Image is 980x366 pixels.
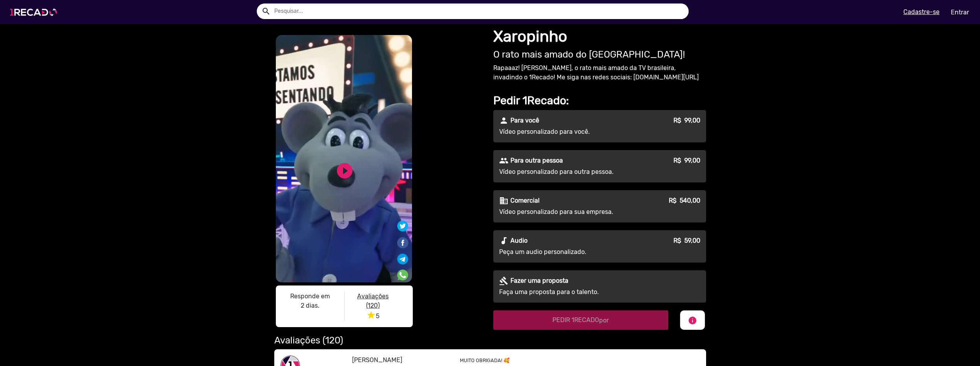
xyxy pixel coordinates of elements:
p: Rapaaaz! [PERSON_NAME], o rato mais amado da TV brasileira, invadindo o 1Recado! Me siga nas rede... [493,63,706,82]
h2: O rato mais amado do [GEOGRAPHIC_DATA]! [493,49,706,60]
img: Compartilhe no facebook [396,236,409,249]
video: S1RECADO vídeos dedicados para fãs e empresas [276,35,412,282]
i: Share on Facebook [396,236,409,243]
a: play_circle_filled [335,161,354,180]
mat-icon: audiotrack [499,236,508,245]
small: MUITO OBRIGADA! 🥰 [460,357,510,363]
i: Share on WhatsApp [397,268,408,276]
p: Comercial [510,196,540,205]
p: R$ 99,00 [673,156,700,165]
p: R$ 59,00 [673,236,700,245]
p: Faça uma proposta para o talento. [499,287,640,297]
mat-icon: people [499,156,508,165]
input: Pesquisar... [268,4,689,19]
img: Compartilhe no whatsapp [397,270,408,280]
p: Responde em [282,292,338,301]
p: [PERSON_NAME] [352,355,448,365]
i: Share on Twitter [397,222,408,229]
p: Peça um audio personalizado. [499,247,640,257]
i: star [366,310,376,320]
i: Share on Telegram [397,252,408,260]
p: Vídeo personalizado para sua empresa. [499,207,640,217]
p: Para você [510,116,539,125]
p: Para outra pessoa [510,156,563,165]
mat-icon: gavel [499,276,508,285]
p: Fazer uma proposta [510,276,568,285]
u: Avaliações (120) [357,292,389,309]
a: Entrar [946,5,974,19]
span: PEDIR 1RECADO [552,316,609,324]
button: Example home icon [259,4,272,18]
p: R$ 99,00 [673,116,700,125]
mat-icon: person [499,116,508,125]
img: Compartilhe no twitter [397,221,408,231]
b: 2 dias. [301,302,319,309]
p: Vídeo personalizado para outra pessoa. [499,167,640,177]
mat-icon: Example home icon [261,7,271,16]
img: Compartilhe no telegram [397,254,408,264]
p: Audio [510,236,528,245]
p: Vídeo personalizado para você. [499,127,640,137]
h1: Xaropinho [493,27,706,46]
h2: Avaliações (120) [274,335,706,346]
button: PEDIR 1RECADOpor [493,310,669,330]
mat-icon: info [688,316,697,325]
h2: Pedir 1Recado: [493,94,706,107]
span: por [599,317,609,324]
u: Cadastre-se [903,8,940,16]
mat-icon: business [499,196,508,205]
span: 5 [366,312,379,320]
p: R$ 540,00 [669,196,700,205]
